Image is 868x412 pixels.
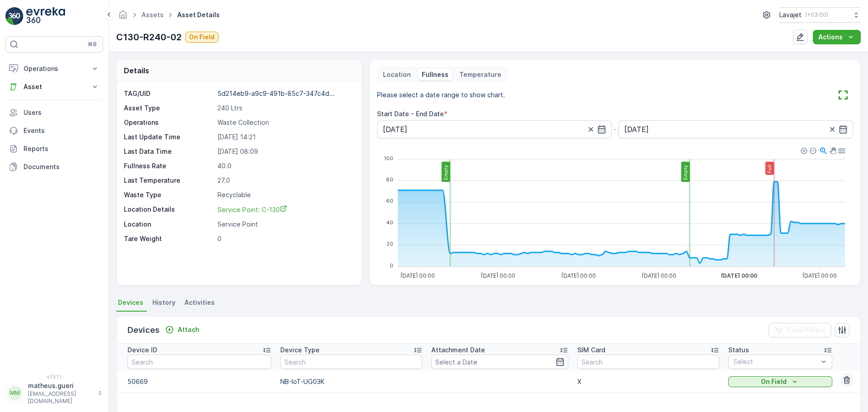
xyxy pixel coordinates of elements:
[280,355,422,369] input: Search
[217,206,287,213] span: Service Point: C-130
[124,190,214,199] p: Waste Type
[387,241,393,247] tspan: 20
[377,90,505,99] p: Please select a date range to show chart.
[24,82,85,91] p: Asset
[217,176,352,185] p: 27.0
[124,176,214,185] p: Last Temperature
[118,13,128,21] a: Homepage
[124,205,214,214] p: Location Details
[217,90,335,97] p: 5d214eb9-a9c9-491b-85c7-347c4d...
[28,390,93,405] p: [EMAIL_ADDRESS][DOMAIN_NAME]
[481,272,515,279] tspan: [DATE] 00:00
[142,11,164,19] a: Assets
[383,70,411,79] p: Location
[5,140,103,158] a: Reports
[431,355,568,369] input: Select a Date
[124,147,214,156] p: Last Data Time
[124,118,214,127] p: Operations
[818,33,843,42] p: Actions
[384,155,393,161] tspan: 100
[124,161,214,170] p: Fullness Rate
[175,10,222,19] span: Asset Details
[787,326,826,335] p: Clear Filters
[184,298,215,307] span: Activities
[280,377,422,386] p: NB-IoT-UG03K
[613,124,617,135] p: -
[386,219,393,226] tspan: 40
[24,126,99,135] p: Events
[217,147,352,156] p: [DATE] 08:09
[561,272,595,279] tspan: [DATE] 00:00
[152,298,175,307] span: History
[116,30,182,44] p: C130-R240-02
[837,147,844,154] div: Menu
[124,133,214,142] p: Last Update Time
[779,7,861,23] button: Lavajet(+03:00)
[5,104,103,122] a: Users
[161,324,203,335] button: Attach
[178,325,199,334] p: Attach
[127,377,271,386] p: 50669
[28,381,93,390] p: matheus.gueri
[217,190,352,199] p: Recyclable
[802,272,837,279] tspan: [DATE] 00:00
[422,70,448,79] p: Fullness
[8,386,22,400] div: MM
[24,108,99,117] p: Users
[5,60,103,78] button: Operations
[577,355,719,369] input: Search
[5,158,103,176] a: Documents
[217,104,352,113] p: 240 Ltrs
[800,147,807,153] div: Zoom In
[118,298,143,307] span: Devices
[24,162,99,171] p: Documents
[377,120,612,138] input: dd/mm/yyyy
[779,10,802,19] p: Lavajet
[459,70,501,79] p: Temperature
[124,104,214,113] p: Asset Type
[386,176,393,183] tspan: 80
[124,220,214,229] p: Location
[5,78,103,96] button: Asset
[88,41,97,48] p: ⌘B
[577,377,719,386] p: X
[618,120,853,138] input: dd/mm/yyyy
[819,147,826,154] div: Selection Zoom
[5,374,103,379] span: v 1.51.1
[217,118,352,127] p: Waste Collection
[26,7,65,25] img: logo_light-DOdMpM7g.png
[805,11,828,19] p: ( +03:00 )
[390,262,393,269] tspan: 0
[24,144,99,153] p: Reports
[24,64,85,73] p: Operations
[401,272,435,279] tspan: [DATE] 00:00
[386,198,393,204] tspan: 60
[5,381,103,405] button: MMmatheus.gueri[EMAIL_ADDRESS][DOMAIN_NAME]
[217,234,352,243] p: 0
[124,89,214,98] p: TAG/UID
[217,133,352,142] p: [DATE] 14:21
[728,346,749,355] p: Status
[377,110,444,118] label: Start Date - End Date
[280,346,320,355] p: Device Type
[5,7,24,25] img: logo
[217,220,352,229] p: Service Point
[721,272,757,279] tspan: [DATE] 00:00
[127,324,160,336] p: Devices
[813,30,861,44] button: Actions
[809,147,816,153] div: Zoom Out
[217,205,352,214] a: Service Point: C-130
[124,65,149,76] p: Details
[127,355,271,369] input: Search
[733,357,818,366] p: Select
[217,161,352,170] p: 40.0
[189,33,215,42] p: On Field
[124,234,214,243] p: Tare Weight
[769,323,831,337] button: Clear Filters
[577,346,605,355] p: SIM Card
[642,272,676,279] tspan: [DATE] 00:00
[431,346,485,355] p: Attachment Date
[185,32,218,43] button: On Field
[829,147,835,153] div: Panning
[127,346,157,355] p: Device ID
